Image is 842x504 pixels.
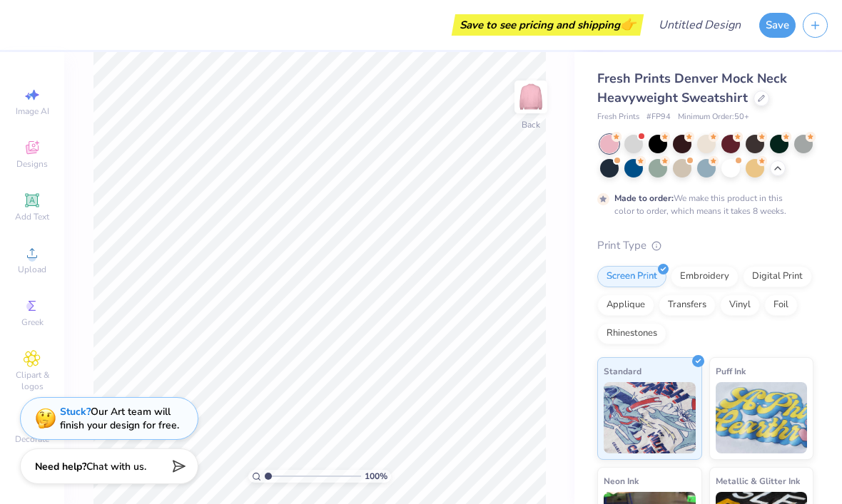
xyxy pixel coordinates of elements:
[16,106,49,117] span: Image AI
[522,118,540,131] div: Back
[620,16,636,33] span: 👉
[597,294,654,316] div: Applique
[597,70,787,106] span: Fresh Prints Denver Mock Neck Heavyweight Sweatshirt
[614,192,674,204] strong: Made to order:
[647,11,752,39] input: Untitled Design
[678,111,749,123] span: Minimum Order: 50 +
[604,382,696,453] img: Standard
[604,473,639,488] span: Neon Ink
[35,460,86,473] strong: Need help?
[659,294,716,316] div: Transfers
[60,405,91,418] strong: Stuck?
[597,237,813,254] div: Print Type
[759,13,796,38] button: Save
[716,364,746,379] span: Puff Ink
[7,369,57,392] span: Clipart & logos
[720,294,760,316] div: Vinyl
[365,470,387,483] span: 100 %
[517,83,545,111] img: Back
[646,111,671,123] span: # FP94
[18,264,46,275] span: Upload
[21,317,44,328] span: Greek
[671,266,739,287] div: Embroidery
[716,473,800,488] span: Metallic & Glitter Ink
[764,294,798,316] div: Foil
[604,364,641,379] span: Standard
[614,192,790,217] div: We make this product in this color to order, which means it takes 8 weeks.
[716,382,808,453] img: Puff Ink
[60,405,179,432] div: Our Art team will finish your design for free.
[15,433,49,445] span: Decorate
[15,211,49,222] span: Add Text
[597,111,639,123] span: Fresh Prints
[86,460,146,473] span: Chat with us.
[16,158,48,170] span: Designs
[743,266,812,287] div: Digital Print
[597,266,666,287] div: Screen Print
[597,323,666,344] div: Rhinestones
[455,14,640,36] div: Save to see pricing and shipping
